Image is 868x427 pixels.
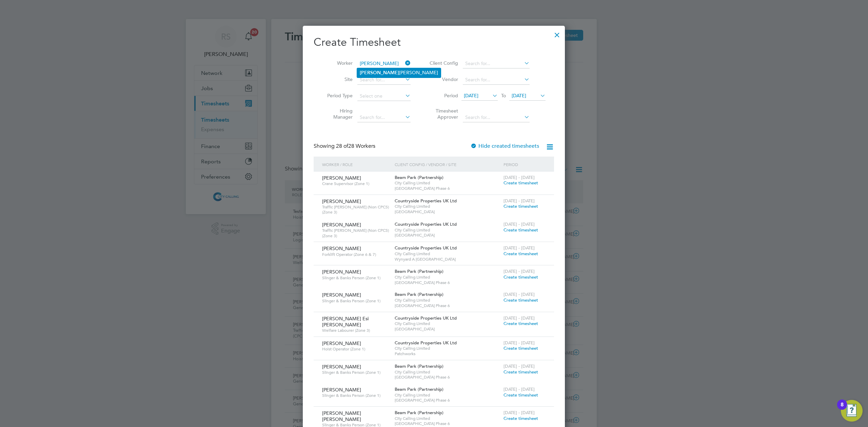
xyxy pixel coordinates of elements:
[336,143,375,149] span: 28 Workers
[357,59,411,68] input: Search for...
[322,76,353,82] label: Site
[395,257,500,262] span: Wynyard A [GEOGRAPHIC_DATA]
[504,410,535,415] span: [DATE] - [DATE]
[502,157,547,172] div: Period
[395,398,500,403] span: [GEOGRAPHIC_DATA] Phase 6
[504,268,535,274] span: [DATE] - [DATE]
[322,393,390,398] span: Slinger & Banks Person (Zone 1)
[841,405,844,413] div: 8
[395,416,500,421] span: City Calling Limited
[395,186,500,191] span: [GEOGRAPHIC_DATA] Phase 6
[322,410,361,422] span: [PERSON_NAME] [PERSON_NAME]
[395,421,500,426] span: [GEOGRAPHIC_DATA] Phase 6
[395,340,457,346] span: Countryside Properties UK Ltd
[504,392,538,398] span: Create timesheet
[504,245,535,251] span: [DATE] - [DATE]
[357,75,411,85] input: Search for...
[395,251,500,257] span: City Calling Limited
[322,292,361,298] span: [PERSON_NAME]
[395,374,500,380] span: [GEOGRAPHIC_DATA] Phase 6
[464,93,478,99] span: [DATE]
[504,315,535,321] span: [DATE] - [DATE]
[504,291,535,297] span: [DATE] - [DATE]
[336,143,348,149] span: 28 of
[504,203,538,209] span: Create timesheet
[322,60,353,66] label: Worker
[322,269,361,275] span: [PERSON_NAME]
[504,415,538,421] span: Create timesheet
[504,227,538,233] span: Create timesheet
[504,386,535,392] span: [DATE] - [DATE]
[395,392,500,398] span: City Calling Limited
[357,91,411,101] input: Select one
[322,181,390,186] span: Crane Supervisor (Zone 1)
[395,204,500,209] span: City Calling Limited
[499,91,508,100] span: To
[322,108,353,120] label: Hiring Manager
[322,346,390,352] span: Hoist Operator (Zone 1)
[470,143,539,149] label: Hide created timesheets
[504,340,535,346] span: [DATE] - [DATE]
[504,321,538,326] span: Create timesheet
[504,363,535,369] span: [DATE] - [DATE]
[314,143,377,150] div: Showing
[357,113,411,122] input: Search for...
[395,280,500,285] span: [GEOGRAPHIC_DATA] Phase 6
[504,221,535,227] span: [DATE] - [DATE]
[428,76,458,82] label: Vendor
[395,363,443,369] span: Beam Park (Partnership)
[322,252,390,257] span: Forklift Operator (Zone 6 & 7)
[322,364,361,370] span: [PERSON_NAME]
[322,316,369,328] span: [PERSON_NAME] Esi [PERSON_NAME]
[463,75,530,85] input: Search for...
[504,251,538,257] span: Create timesheet
[504,175,535,180] span: [DATE] - [DATE]
[322,198,361,204] span: [PERSON_NAME]
[322,204,390,215] span: Traffic [PERSON_NAME] (Non CPCS) (Zone 3)
[320,157,393,172] div: Worker / Role
[314,35,554,49] h2: Create Timesheet
[322,175,361,181] span: [PERSON_NAME]
[395,351,500,357] span: Patchworks
[504,297,538,303] span: Create timesheet
[504,345,538,351] span: Create timesheet
[463,113,530,122] input: Search for...
[395,386,443,392] span: Beam Park (Partnership)
[463,59,530,68] input: Search for...
[322,340,361,346] span: [PERSON_NAME]
[322,370,390,375] span: Slinger & Banks Person (Zone 1)
[395,298,500,303] span: City Calling Limited
[428,93,458,99] label: Period
[395,291,443,297] span: Beam Park (Partnership)
[395,232,500,238] span: [GEOGRAPHIC_DATA]
[395,227,500,233] span: City Calling Limited
[322,222,361,228] span: [PERSON_NAME]
[504,198,535,204] span: [DATE] - [DATE]
[393,157,502,172] div: Client Config / Vendor / Site
[395,198,457,204] span: Countryside Properties UK Ltd
[322,245,361,251] span: [PERSON_NAME]
[395,274,500,280] span: City Calling Limited
[504,180,538,186] span: Create timesheet
[504,274,538,280] span: Create timesheet
[395,321,500,326] span: City Calling Limited
[322,298,390,304] span: Slinger & Banks Person (Zone 1)
[395,245,457,251] span: Countryside Properties UK Ltd
[395,326,500,332] span: [GEOGRAPHIC_DATA]
[395,346,500,351] span: City Calling Limited
[395,268,443,274] span: Beam Park (Partnership)
[395,175,443,180] span: Beam Park (Partnership)
[357,68,441,77] li: [PERSON_NAME]
[512,93,526,99] span: [DATE]
[395,303,500,308] span: [GEOGRAPHIC_DATA] Phase 6
[322,93,353,99] label: Period Type
[428,60,458,66] label: Client Config
[428,108,458,120] label: Timesheet Approver
[395,221,457,227] span: Countryside Properties UK Ltd
[395,209,500,215] span: [GEOGRAPHIC_DATA]
[322,228,390,238] span: Traffic [PERSON_NAME] (Non CPCS) (Zone 3)
[395,410,443,415] span: Beam Park (Partnership)
[395,315,457,321] span: Countryside Properties UK Ltd
[322,328,390,333] span: Welfare Labourer (Zone 3)
[360,70,399,76] b: [PERSON_NAME]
